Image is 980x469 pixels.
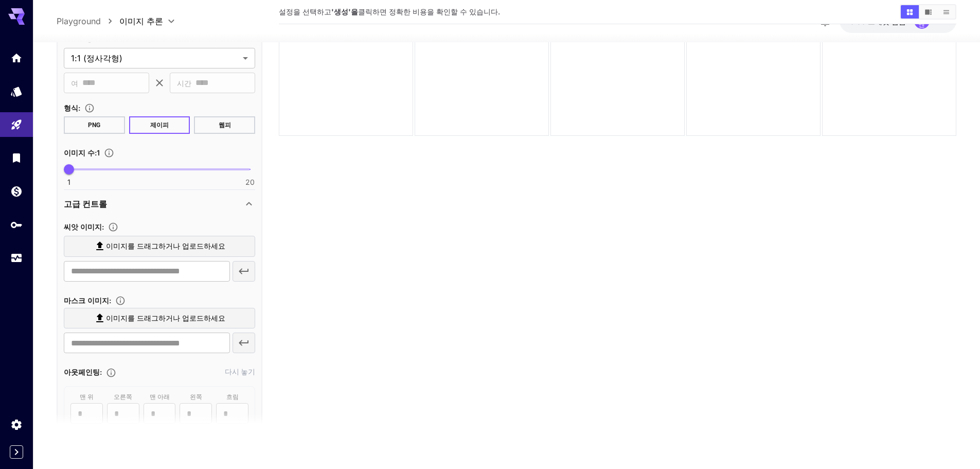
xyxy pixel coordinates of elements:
[64,236,255,257] label: 이미지를 드래그하거나 업로드하세요
[64,103,78,112] font: 형식
[900,4,956,20] div: 그리드 보기로 이미지 표시비디오 보기에서 이미지 표시목록 보기로 이미지 표시
[64,368,100,376] font: 아웃페인팅
[129,116,190,133] button: 제이피
[10,85,23,98] div: 모델
[150,121,169,128] font: 제이피
[102,368,120,378] button: 지정된 방향으로 이미지 경계를 확장합니다.
[10,218,23,231] div: API 키
[64,307,255,328] label: 이미지를 드래그하거나 업로드하세요
[10,445,23,459] button: 사이드바 접기
[102,222,104,231] font: :
[10,185,23,198] div: 지갑
[10,418,23,431] div: 설정
[245,178,255,186] font: 20
[225,368,255,376] font: 다시 놓기
[331,7,358,16] font: '생성'을
[67,178,70,186] font: 1
[80,103,99,113] button: 출력 이미지의 파일 형식을 선택합니다.
[100,148,118,158] button: 단일 요청으로 생성할 이미지 수를 지정하세요. 각 이미지 생성 요금은 별도로 부과됩니다.
[937,5,955,19] button: 목록 보기로 이미지 표시
[64,148,95,157] font: 이미지 수
[64,116,125,133] button: PNG
[219,121,231,128] font: 웹피
[194,116,255,133] button: 웹피
[71,78,78,87] font: 여
[177,78,191,87] font: 시간
[64,293,255,357] div: 시드 이미지가 필요합니다!
[88,121,100,128] font: PNG
[64,198,107,209] font: 고급 컨트롤
[78,103,80,112] font: :
[64,191,255,216] div: 고급 컨트롤
[850,17,866,26] font: 0.00
[64,296,109,304] font: 마스크 이미지
[109,296,111,304] font: :
[57,15,101,27] a: Playground
[104,222,122,232] button: 결과를 확인할 수 있도록 참조 이미지를 업로드하세요. 이는 Image-to-Image 또는 Inpainting에 필요합니다. 지원되는 형식: JPEG, PNG 또는 WebP.
[10,51,23,64] div: 집
[111,296,130,306] button: 편집할 영역을 정의하려면 마스크 이미지를 업로드하거나, 시드 이미지에서 마스크 편집기를 사용하여 마스크 이미지를 만드세요. 인페인팅에 필수입니다. 지원 형식: JPEG, PN...
[225,367,255,377] button: 다시 놓기
[100,368,102,376] font: :
[64,386,255,430] div: 아웃페인팅을 사용하려면 시드 이미지가 필요합니다.
[119,16,163,26] font: 이미지 추론
[106,313,225,322] font: 이미지를 드래그하거나 업로드하세요
[64,222,102,231] font: 씨앗 이미지
[57,15,119,27] nav: 빵가루
[868,17,906,26] font: 크레딧 남음
[71,53,122,63] font: 1:1 (정사각형)
[10,151,23,164] div: 도서관
[10,249,23,262] div: 용법
[95,148,97,157] font: :
[919,5,937,19] button: 비디오 보기에서 이미지 표시
[901,5,919,19] button: 그리드 보기로 이미지 표시
[10,118,23,131] div: 운동장
[279,7,331,16] font: 설정을 선택하고
[358,7,500,16] font: 클릭하면 정확한 비용을 확인할 수 있습니다.
[97,148,100,157] font: 1
[106,241,225,250] font: 이미지를 드래그하거나 업로드하세요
